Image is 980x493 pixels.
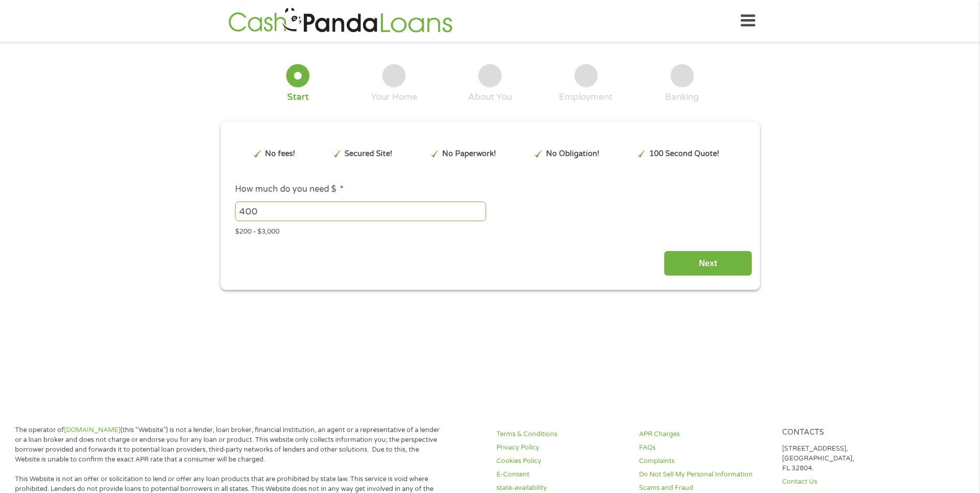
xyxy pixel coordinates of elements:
a: Contact Us [782,477,912,487]
div: Banking [665,91,699,103]
a: Do Not Sell My Personal Information [639,470,769,480]
p: The operator of (this “Website”) is not a lender, loan broker, financial institution, an agent or... [15,425,444,465]
img: GetLoanNow Logo [225,6,456,36]
div: $200 - $3,000 [235,223,744,237]
p: Secured Site! [345,148,392,160]
a: E-Consent [496,470,627,480]
a: FAQs [639,443,769,453]
a: [DOMAIN_NAME] [64,426,120,434]
h4: Contacts [782,428,912,438]
div: Your Home [371,91,417,103]
a: APR Charges [639,429,769,439]
p: No fees! [265,148,295,160]
a: Complaints [639,456,769,466]
div: Start [287,91,309,103]
div: About You [468,91,512,103]
p: No Paperwork! [442,148,496,160]
p: 100 Second Quote! [649,148,719,160]
input: Next [664,251,752,276]
label: How much do you need $ [235,184,344,195]
p: No Obligation! [546,148,599,160]
div: Employment [559,91,613,103]
a: Terms & Conditions [496,429,627,439]
a: Privacy Policy [496,443,627,453]
a: Cookies Policy [496,456,627,466]
p: [STREET_ADDRESS], [GEOGRAPHIC_DATA], FL 32804. [782,444,912,473]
